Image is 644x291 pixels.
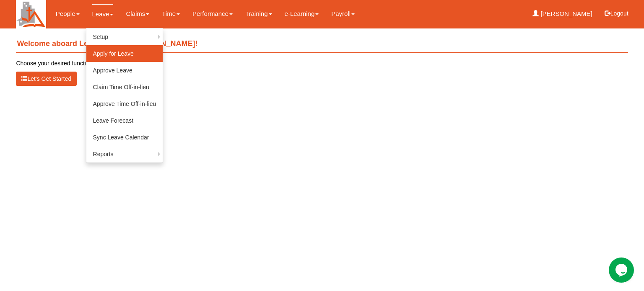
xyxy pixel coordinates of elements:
a: e-Learning [285,4,319,23]
button: Let’s Get Started [16,72,77,86]
a: Reports [86,146,163,162]
button: Logout [599,3,634,23]
a: Payroll [331,4,355,23]
iframe: chat widget [609,258,636,283]
a: Sync Leave Calendar [86,129,163,146]
img: H+Cupd5uQsr4AAAAAElFTkSuQmCC [16,0,46,28]
a: Leave [92,4,114,24]
a: People [56,4,80,23]
a: Performance [192,4,233,23]
a: Approve Time Off-in-lieu [86,95,163,112]
p: Choose your desired function from the menu above. [16,59,628,67]
a: Approve Leave [86,62,163,79]
a: Training [245,4,272,23]
a: Setup [86,28,163,45]
a: Claims [126,4,149,23]
a: [PERSON_NAME] [532,4,592,23]
a: Leave Forecast [86,112,163,129]
h4: Welcome aboard Learn Anchor, [PERSON_NAME]! [16,36,628,53]
a: Apply for Leave [86,45,163,62]
a: Time [162,4,180,23]
a: Claim Time Off-in-lieu [86,79,163,95]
